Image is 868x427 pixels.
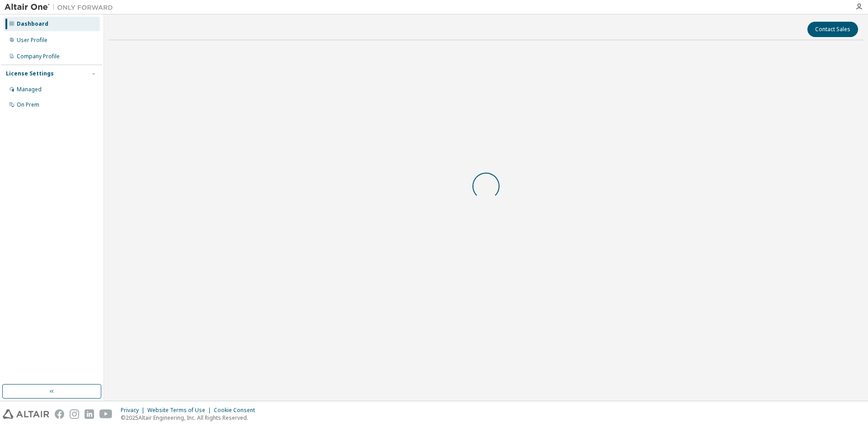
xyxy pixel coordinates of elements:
div: License Settings [6,70,54,77]
button: Contact Sales [807,22,858,37]
p: © 2025 Altair Engineering, Inc. All Rights Reserved. [121,414,260,422]
img: youtube.svg [99,409,113,419]
img: altair_logo.svg [3,409,49,419]
div: Website Terms of Use [147,407,214,414]
img: Altair One [5,3,118,12]
div: Privacy [121,407,147,414]
img: instagram.svg [70,409,79,419]
div: Dashboard [17,20,48,28]
img: facebook.svg [55,409,64,419]
div: Company Profile [17,53,60,60]
div: On Prem [17,101,39,108]
img: linkedin.svg [85,409,94,419]
div: User Profile [17,37,47,44]
div: Managed [17,86,42,93]
div: Cookie Consent [214,407,260,414]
